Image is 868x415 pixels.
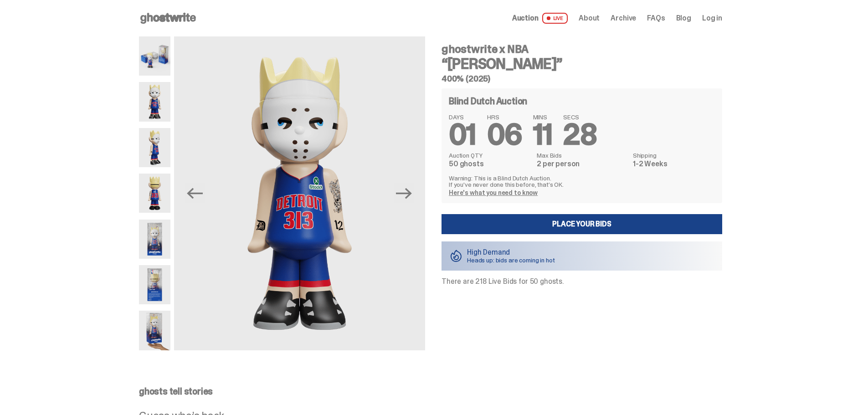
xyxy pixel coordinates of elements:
[563,114,596,120] span: SECS
[533,116,553,154] span: 11
[185,183,205,203] button: Previous
[442,56,722,71] h3: “[PERSON_NAME]”
[537,160,627,168] dd: 2 per person
[533,114,553,120] span: MINS
[394,183,414,203] button: Next
[139,174,170,213] img: Copy%20of%20Eminem_NBA_400_6.png
[449,189,538,197] a: Here's what you need to know
[633,152,715,159] dt: Shipping
[647,15,665,22] a: FAQs
[611,15,636,22] a: Archive
[139,265,170,304] img: Eminem_NBA_400_13.png
[139,128,170,167] img: Copy%20of%20Eminem_NBA_400_3.png
[467,249,555,256] p: High Demand
[467,257,555,263] p: Heads up: bids are coming in hot
[139,36,170,76] img: Eminem_NBA_400_10.png
[449,175,715,188] p: Warning: This is a Blind Dutch Auction. If you’ve never done this before, that’s OK.
[542,13,568,24] span: LIVE
[139,387,722,396] p: ghosts tell stories
[579,15,600,22] a: About
[449,152,531,159] dt: Auction QTY
[633,160,715,168] dd: 1-2 Weeks
[442,214,722,234] a: Place your Bids
[449,160,531,168] dd: 50 ghosts
[702,15,722,22] a: Log in
[449,97,527,106] h4: Blind Dutch Auction
[537,152,627,159] dt: Max Bids
[449,114,476,120] span: DAYS
[563,116,596,154] span: 28
[442,44,722,55] h4: ghostwrite x NBA
[449,116,476,154] span: 01
[139,311,170,350] img: eminem%20scale.png
[139,220,170,259] img: Eminem_NBA_400_12.png
[139,82,170,121] img: Copy%20of%20Eminem_NBA_400_1.png
[442,278,722,285] p: There are 218 Live Bids for 50 ghosts.
[174,36,425,350] img: Copy%20of%20Eminem_NBA_400_1.png
[487,116,522,154] span: 06
[676,15,691,22] a: Blog
[512,13,568,24] a: Auction LIVE
[512,15,539,22] span: Auction
[442,75,722,83] h5: 400% (2025)
[487,114,522,120] span: HRS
